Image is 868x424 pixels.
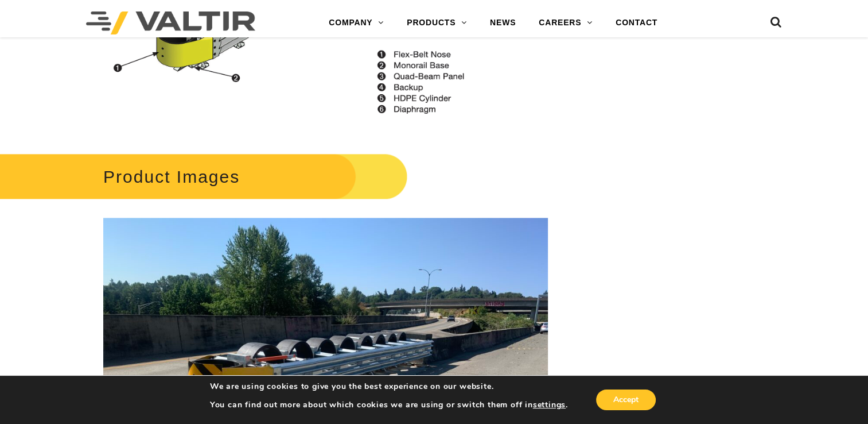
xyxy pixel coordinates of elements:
a: PRODUCTS [395,11,478,34]
a: COMPANY [317,11,395,34]
button: Accept [596,390,656,410]
p: You can find out more about which cookies we are using or switch them off in . [210,400,568,410]
a: CAREERS [527,11,604,34]
button: settings [533,400,566,410]
a: NEWS [478,11,527,34]
img: Valtir [86,11,255,34]
p: We are using cookies to give you the best experience on our website. [210,381,568,392]
a: CONTACT [604,11,669,34]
